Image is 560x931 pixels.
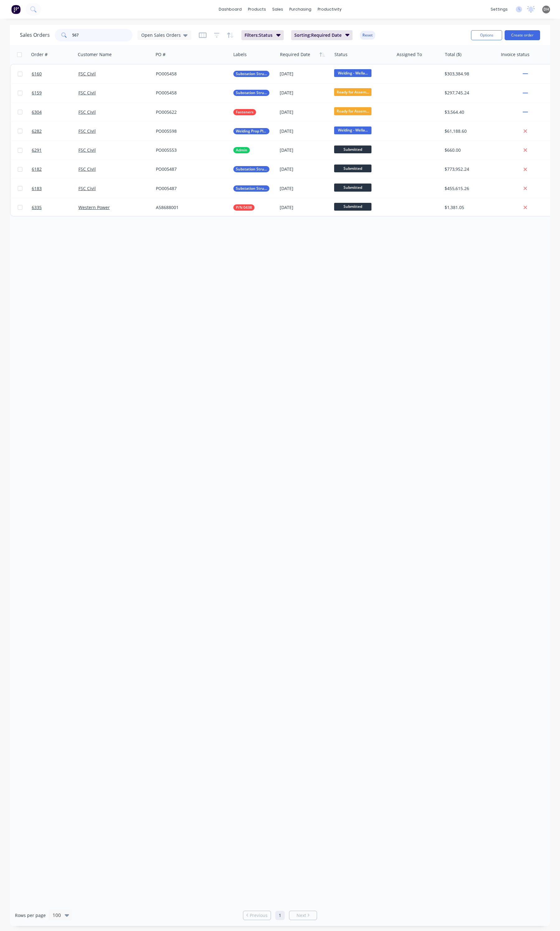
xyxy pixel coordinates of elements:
a: FSC Civil [78,90,96,96]
div: $297,745.24 [445,90,493,96]
a: 6182 [32,160,78,179]
div: Assigned To [397,51,422,58]
span: Rows per page [15,912,46,919]
button: Substation Structural Steel [233,71,269,77]
div: [DATE] [280,147,329,153]
span: 6335 [32,204,42,211]
button: Options [471,30,502,40]
div: $61,188.60 [445,128,493,134]
span: Substation Structural Steel [236,90,267,96]
span: Substation Structural Steel [236,166,267,172]
div: purchasing [286,5,315,14]
div: Labels [233,51,247,58]
div: PO005487 [156,185,225,192]
button: Filters:Status [241,30,284,40]
div: PO005458 [156,90,225,96]
div: Customer Name [78,51,112,58]
span: Welding - Wella... [334,69,371,77]
input: Search... [72,29,133,41]
span: Ready for Assem... [334,88,371,96]
span: Admin [236,147,247,153]
span: 6160 [32,71,42,77]
div: PO005487 [156,166,225,172]
div: settings [488,5,511,14]
div: products [245,5,269,14]
span: Open Sales Orders [141,32,181,38]
div: [DATE] [280,90,329,96]
span: Sorting: Required Date [294,32,342,38]
span: 6159 [32,90,42,96]
a: dashboard [216,5,245,14]
span: Submitted [334,203,371,211]
a: FSC Civil [78,166,96,172]
a: FSC Civil [78,185,96,191]
div: $303,384.98 [445,71,493,77]
a: FSC Civil [78,128,96,134]
div: [DATE] [280,185,329,192]
span: 6291 [32,147,42,153]
span: Welding - Wella... [334,127,371,134]
div: PO005622 [156,109,225,115]
button: Sorting:Required Date [291,30,353,40]
div: PO005598 [156,128,225,134]
div: Total ($) [445,51,461,58]
div: Invoice status [501,51,530,58]
div: PO # [156,51,166,58]
a: 6291 [32,141,78,160]
div: productivity [315,5,345,14]
div: A58688001 [156,204,225,211]
span: 6282 [32,128,42,134]
span: Ready for Assem... [334,107,371,115]
a: Western Power [78,204,110,210]
img: Factory [11,5,21,14]
div: [DATE] [280,204,329,211]
button: Substation Structural Steel [233,90,269,96]
span: 6304 [32,109,42,115]
button: Create order [505,30,540,40]
a: Next page [289,912,317,919]
div: [DATE] [280,109,329,115]
span: Previous [250,912,268,919]
span: Filters: Status [245,32,273,38]
a: 6160 [32,64,78,83]
span: Welding Prop Plates & Assembly [236,128,267,134]
span: DH [544,7,549,12]
button: Reset [360,31,375,40]
div: Required Date [280,51,310,58]
span: P/N 0438 [236,204,252,211]
div: $455,615.26 [445,185,493,192]
span: Submitted [334,146,371,153]
button: Substation Structural Steel [233,185,269,192]
a: FSC Civil [78,109,96,115]
div: [DATE] [280,166,329,172]
span: Submitted [334,184,371,191]
h1: Sales Orders [20,32,50,38]
span: Substation Structural Steel [236,71,267,77]
div: $3,564.40 [445,109,493,115]
button: P/N 0438 [233,204,254,211]
div: sales [269,5,286,14]
a: FSC Civil [78,147,96,153]
div: PO005553 [156,147,225,153]
a: 6159 [32,84,78,102]
a: 6183 [32,179,78,198]
span: Substation Structural Steel [236,185,267,192]
a: FSC Civil [78,71,96,77]
div: Status [334,51,348,58]
button: Admin [233,147,250,153]
div: $660.00 [445,147,493,153]
span: Submitted [334,165,371,172]
div: [DATE] [280,128,329,134]
a: 6335 [32,198,78,217]
a: 6282 [32,122,78,141]
div: PO005458 [156,71,225,77]
a: Previous page [243,912,271,919]
span: 6183 [32,185,42,192]
ul: Pagination [240,911,320,920]
button: Fasteners [233,109,256,115]
span: Next [296,912,306,919]
div: Order # [31,51,48,58]
span: Fasteners [236,109,254,115]
button: Substation Structural Steel [233,166,269,172]
a: 6304 [32,103,78,122]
